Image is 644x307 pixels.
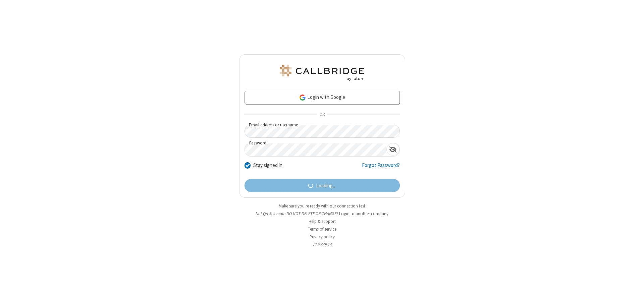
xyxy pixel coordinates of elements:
img: QA Selenium DO NOT DELETE OR CHANGE [278,65,366,81]
span: OR [317,110,327,119]
a: Privacy policy [310,234,335,240]
a: Help & support [309,219,336,224]
input: Password [245,143,386,156]
a: Terms of service [308,226,336,232]
li: v2.6.349.14 [239,241,405,248]
div: Show password [386,143,399,156]
label: Stay signed in [253,162,282,169]
a: Forgot Password? [362,162,400,174]
a: Make sure you're ready with our connection test [279,203,365,209]
input: Email address or username [245,125,400,138]
span: Loading... [316,182,336,190]
a: Login with Google [245,91,400,104]
li: Not QA Selenium DO NOT DELETE OR CHANGE? [239,210,405,217]
img: google-icon.png [299,94,306,101]
button: Loading... [245,179,400,192]
button: Login to another company [339,210,388,217]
